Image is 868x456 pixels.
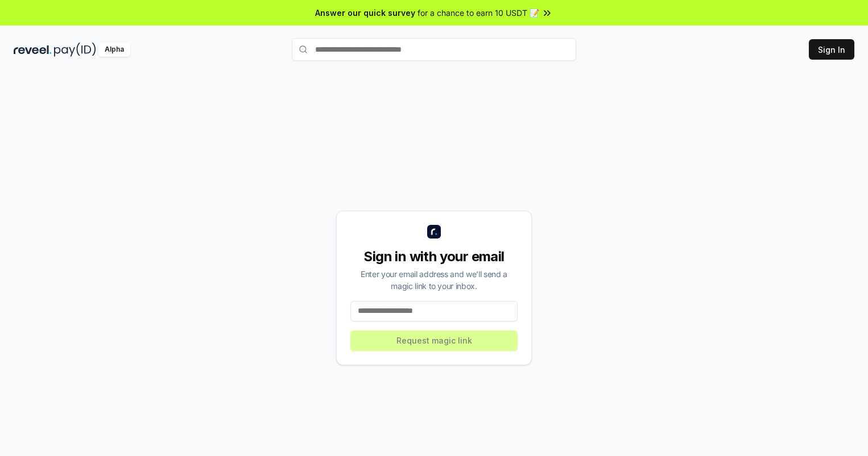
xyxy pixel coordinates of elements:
img: pay_id [54,43,96,57]
button: Sign In [809,39,854,60]
div: Sign in with your email [350,248,518,266]
img: reveel_dark [14,43,52,57]
img: logo_small [427,225,441,239]
span: Answer our quick survey [315,7,415,19]
div: Alpha [98,43,130,57]
div: Enter your email address and we’ll send a magic link to your inbox. [350,268,518,292]
span: for a chance to earn 10 USDT 📝 [418,7,539,19]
